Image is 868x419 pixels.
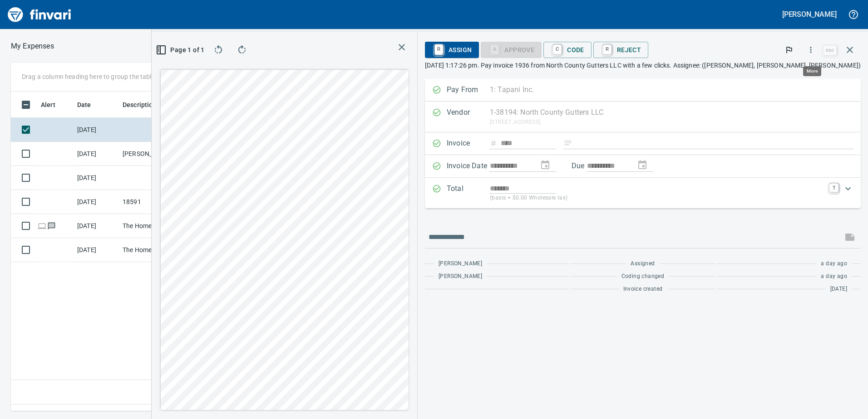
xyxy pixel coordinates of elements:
[22,72,155,81] p: Drag a column heading here to group the table
[779,40,799,60] button: Flag
[603,44,612,54] a: R
[425,178,861,208] div: Expand
[119,190,201,214] td: 18591
[77,99,103,110] span: Date
[551,42,584,58] span: Code
[5,4,74,25] img: Finvari
[74,142,119,166] td: [DATE]
[41,99,67,110] span: Alert
[74,166,119,190] td: [DATE]
[821,259,847,268] span: a day ago
[447,183,490,203] p: Total
[74,190,119,214] td: [DATE]
[11,41,54,52] nav: breadcrumb
[782,10,837,19] h5: [PERSON_NAME]
[74,214,119,238] td: [DATE]
[821,39,861,61] span: Close invoice
[41,99,55,110] span: Alert
[47,223,56,229] span: Has messages
[159,42,204,58] button: Page 1 of 1
[821,272,847,281] span: a day ago
[621,272,665,281] span: Coding changed
[780,7,839,21] button: [PERSON_NAME]
[829,183,838,192] a: T
[123,99,157,110] span: Description
[119,238,201,262] td: The Home Depot #[GEOGRAPHIC_DATA]
[74,118,119,142] td: [DATE]
[439,272,482,281] span: [PERSON_NAME]
[601,42,641,58] span: Reject
[434,44,443,54] a: R
[839,226,861,248] span: This records your message into the invoice and notifies anyone mentioned
[425,61,861,70] p: [DATE] 1:17:26 pm. Pay invoice 1936 from North County Gutters LLC with a few clicks. Assignee: ([...
[77,99,91,110] span: Date
[553,44,562,54] a: C
[123,99,168,110] span: Description
[830,285,847,294] span: [DATE]
[432,42,472,58] span: Assign
[37,223,47,229] span: Online transaction
[593,42,648,58] button: RReject
[481,45,542,53] div: Coding Required
[11,41,54,52] p: My Expenses
[119,214,201,238] td: The Home Depot #[GEOGRAPHIC_DATA]
[425,42,479,58] button: RAssign
[119,142,201,166] td: [PERSON_NAME] TRAIN
[543,42,592,58] button: CCode
[490,194,824,203] p: (basis + $0.00 Wholesale tax)
[439,259,482,268] span: [PERSON_NAME]
[74,238,119,262] td: [DATE]
[823,45,837,55] a: esc
[623,285,663,294] span: Invoice created
[163,44,200,56] span: Page 1 of 1
[631,259,655,268] span: Assigned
